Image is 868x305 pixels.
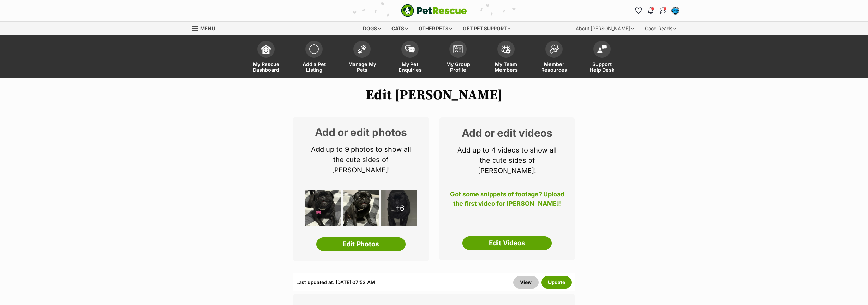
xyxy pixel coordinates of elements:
[414,22,457,35] div: Other pets
[299,61,329,73] span: Add a Pet Listing
[296,276,375,289] div: Last updated at: [DATE] 07:52 AM
[597,45,607,53] img: help-desk-icon-fdf02630f3aa405de69fd3d07c3f3aa587a6932b1a1747fa1d2bba05be0121f9.svg
[482,37,530,78] a: My Team Members
[304,127,418,137] h2: Add or edit photos
[645,5,656,16] button: Notifications
[338,37,386,78] a: Manage My Pets
[530,37,578,78] a: Member Resources
[251,61,281,73] span: My Rescue Dashboard
[539,61,569,73] span: Member Resources
[381,190,417,226] div: +6
[434,37,482,78] a: My Group Profile
[309,44,319,54] img: add-pet-listing-icon-0afa8454b4691262ce3f59096e99ab1cd57d4a30225e0717b998d2c9b9846f56.svg
[242,37,290,78] a: My Rescue Dashboard
[304,144,418,175] p: Add up to 9 photos to show all the cute sides of [PERSON_NAME]!
[587,61,617,73] span: Support Help Desk
[192,22,220,34] a: Menu
[501,45,511,54] img: team-members-icon-5396bd8760b3fe7c0b43da4ab00e1e3bb1a5d9ba89233759b79545d2d3fc5d0d.svg
[387,22,413,35] div: Cats
[549,44,559,54] img: member-resources-icon-8e73f808a243e03378d46382f2149f9095a855e16c252ad45f914b54edf8863c.svg
[462,236,552,250] a: Edit Videos
[450,190,564,212] p: Got some snippets of footage? Upload the first video for [PERSON_NAME]!
[401,4,467,17] img: logo-e224e6f780fb5917bec1dbf3a21bbac754714ae5b6737aabdf751b685950b380.svg
[316,237,406,251] a: Edit Photos
[633,5,681,16] ul: Account quick links
[401,4,467,17] a: PetRescue
[571,22,639,35] div: About [PERSON_NAME]
[578,37,626,78] a: Support Help Desk
[358,22,386,35] div: Dogs
[672,7,679,14] img: Lisa Green profile pic
[453,45,463,53] img: group-profile-icon-3fa3cf56718a62981997c0bc7e787c4b2cf8bcc04b72c1350f741eb67cf2f40e.svg
[541,276,572,289] button: Update
[660,7,667,14] img: chat-41dd97257d64d25036548639549fe6c8038ab92f7586957e7f3b1b290dea8141.svg
[357,45,367,54] img: manage-my-pets-icon-02211641906a0b7f246fdf0571729dbe1e7629f14944591b6c1af311fb30b64b.svg
[450,145,564,176] p: Add up to 4 videos to show all the cute sides of [PERSON_NAME]!
[386,37,434,78] a: My Pet Enquiries
[290,37,338,78] a: Add a Pet Listing
[347,61,377,73] span: Manage My Pets
[405,45,415,53] img: pet-enquiries-icon-7e3ad2cf08bfb03b45e93fb7055b45f3efa6380592205ae92323e6603595dc1f.svg
[513,276,539,289] a: View
[458,22,515,35] div: Get pet support
[261,44,271,54] img: dashboard-icon-eb2f2d2d3e046f16d808141f083e7271f6b2e854fb5c12c21221c1fb7104beca.svg
[200,25,215,31] span: Menu
[443,61,473,73] span: My Group Profile
[658,5,668,16] a: Conversations
[633,5,644,16] a: Favourites
[395,61,425,73] span: My Pet Enquiries
[648,7,653,14] img: notifications-46538b983faf8c2785f20acdc204bb7945ddae34d4c08c2a6579f10ce5e182be.svg
[450,128,564,138] h2: Add or edit videos
[491,61,521,73] span: My Team Members
[640,22,681,35] div: Good Reads
[670,5,681,16] button: My account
